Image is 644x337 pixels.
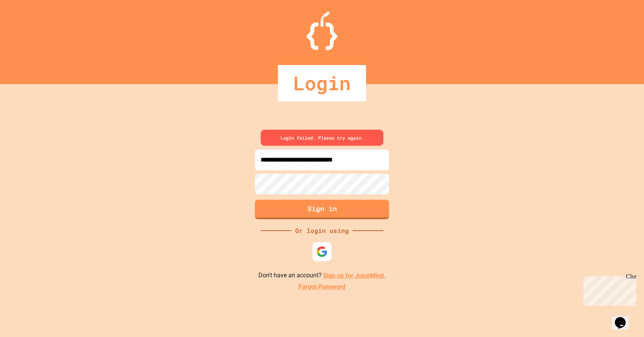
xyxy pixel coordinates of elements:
[323,272,386,279] a: Sign up for JuiceMind.
[258,271,386,280] p: Don't have an account?
[299,282,345,291] a: Forgot Password
[278,65,366,101] div: Login
[316,246,328,257] img: google-icon.svg
[612,306,636,329] iframe: chat widget
[255,200,389,219] button: Sign in
[3,3,53,49] div: Chat with us now!Close
[580,273,636,306] iframe: chat widget
[261,130,383,146] div: Login failed. Please try again.
[307,11,337,50] img: Logo.svg
[291,226,353,235] div: Or login using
